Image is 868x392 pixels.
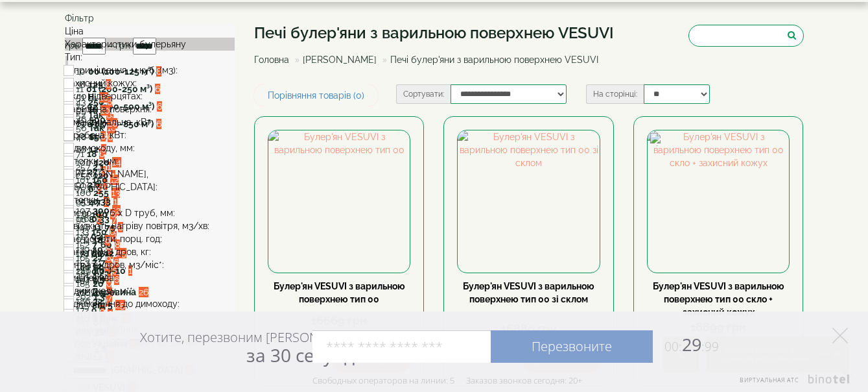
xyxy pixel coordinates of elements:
span: Виртуальная АТС [740,376,799,384]
div: Витрати дров, м3/міс*: [65,258,235,271]
label: На сторінці: [586,84,644,104]
div: Ціна [65,25,235,38]
h1: Печі булер'яни з варильною поверхнею VESUVI [254,25,614,42]
span: 00: [664,338,682,355]
span: :99 [701,338,719,355]
div: H димоходу, м**: [65,284,235,297]
div: Тип: [65,51,235,64]
div: D топки, мм: [65,154,235,167]
span: 6 [156,119,161,129]
a: Головна [254,55,289,65]
span: 29 [653,332,719,356]
span: 6 [157,101,162,112]
img: Булер'ян VESUVI з варильною поверхнею тип 00 [268,130,410,272]
a: Булер'ян VESUVI з варильною поверхнею тип 00 скло + захисний кожух [653,281,784,317]
div: Число труб x D труб, мм: [65,206,235,219]
span: 6 [155,84,160,94]
div: Свободных операторов на линии: 5 Заказов звонков сегодня: 20+ [312,375,582,386]
div: Підключення до димоходу: [65,297,235,310]
div: V топки, л: [65,193,235,206]
img: Булер'ян VESUVI з варильною поверхнею тип 00 скло + захисний кожух [648,130,789,272]
a: [PERSON_NAME] [303,55,377,65]
a: Булер'ян VESUVI з варильною поверхнею тип 00 [274,281,405,304]
div: Вага порції дров, кг: [65,245,235,258]
span: 26 [139,287,148,297]
div: P робоча, кВт: [65,129,235,141]
div: P максимальна, кВт: [65,116,235,129]
div: L [PERSON_NAME], [GEOGRAPHIC_DATA]: [65,167,235,193]
a: Порівняння товарів (0) [254,84,378,106]
div: V приміщення, м.куб. (м3): [65,64,235,77]
img: Булер'ян VESUVI з варильною поверхнею тип 00 зі склом [458,130,599,272]
a: Булер'ян VESUVI з варильною поверхнею тип 00 зі склом [463,281,594,304]
div: Швидкість нагріву повітря, м3/хв: [65,219,235,232]
li: Печі булер'яни з варильною поверхнею VESUVI [379,53,598,66]
a: Виртуальная АТС [732,374,852,392]
div: Час роботи, порц. год: [65,232,235,245]
div: D димоходу, мм: [65,141,235,154]
label: Сортувати: [396,84,451,104]
div: Характеристики булерьяну [65,38,235,51]
div: ККД, %: [65,310,235,323]
div: Фільтр [65,12,235,25]
div: Варильна поверхня: [65,103,235,116]
img: gift [650,133,663,146]
div: Захисний кожух: [65,77,235,90]
span: 1 [113,196,117,206]
a: Перезвоните [491,330,653,363]
span: за 30 секунд? [246,343,362,367]
div: Вид палива: [65,271,235,284]
div: Хотите, перезвоним [PERSON_NAME] [140,329,362,365]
